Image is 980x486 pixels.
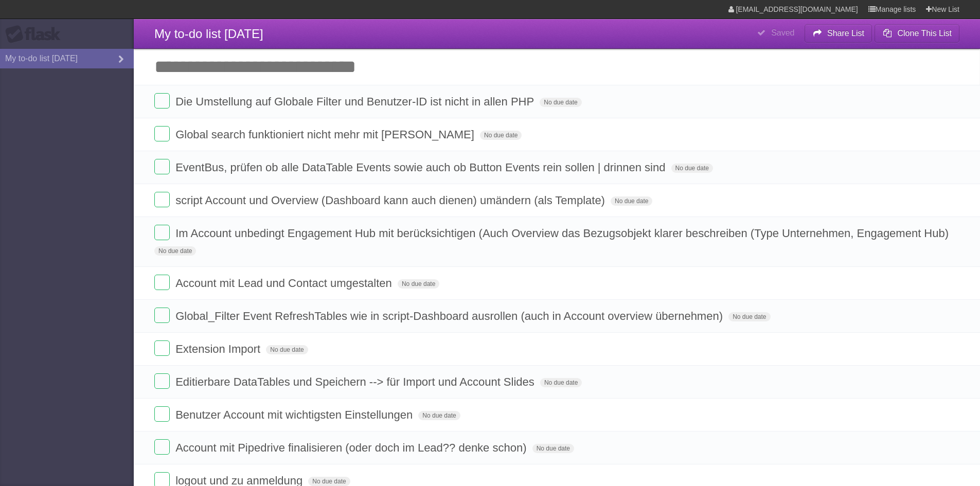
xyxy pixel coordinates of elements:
label: Done [154,159,170,174]
span: No due date [540,378,582,387]
span: Global_Filter Event RefreshTables wie in script-Dashboard ausrollen (auch in Account overview übe... [175,310,725,322]
span: No due date [398,279,439,289]
label: Done [154,439,170,455]
span: No due date [611,196,652,206]
span: script Account und Overview (Dashboard kann auch dienen) umändern (als Template) [175,194,608,207]
b: Share List [827,29,864,38]
span: No due date [418,411,460,420]
span: Editierbare DataTables und Speichern --> für Import und Account Slides [175,375,537,388]
span: No due date [540,98,581,107]
span: Im Account unbedingt Engagement Hub mit berücksichtigen (Auch Overview das Bezugsobjekt klarer be... [175,227,951,240]
span: Global search funktioniert nicht mehr mit [PERSON_NAME] [175,128,477,141]
label: Done [154,308,170,323]
b: Saved [771,28,794,37]
button: Share List [805,24,872,43]
label: Done [154,93,170,109]
span: Account mit Pipedrive finalisieren (oder doch im Lead?? denke schon) [175,441,529,454]
span: My to-do list [DATE] [154,27,263,41]
button: Clone This List [875,24,959,43]
span: No due date [266,345,308,354]
span: No due date [671,164,713,173]
span: No due date [532,444,574,453]
span: Account mit Lead und Contact umgestalten [175,277,395,290]
span: Die Umstellung auf Globale Filter und Benutzer-ID ist nicht in allen PHP [175,95,537,108]
label: Done [154,406,170,422]
b: Clone This List [897,29,952,38]
label: Done [154,225,170,240]
span: No due date [480,131,522,140]
label: Done [154,340,170,356]
span: No due date [308,477,350,486]
span: No due date [728,312,770,321]
label: Done [154,126,170,141]
div: Flask [5,25,67,44]
span: No due date [154,246,196,256]
label: Done [154,192,170,207]
label: Done [154,275,170,290]
span: EventBus, prüfen ob alle DataTable Events sowie auch ob Button Events rein sollen | drinnen sind [175,161,668,174]
span: Benutzer Account mit wichtigsten Einstellungen [175,408,415,421]
span: Extension Import [175,343,263,355]
label: Done [154,373,170,389]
